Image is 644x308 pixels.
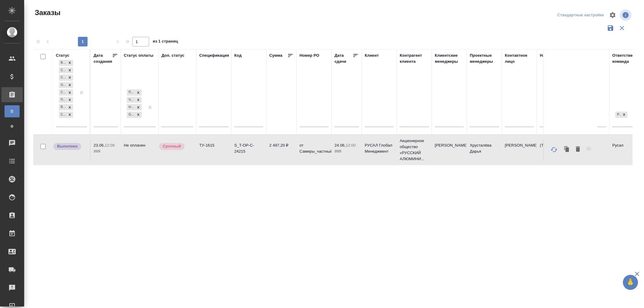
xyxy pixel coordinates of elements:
div: Ответственная команда [612,52,642,65]
div: Дата сдачи [335,52,353,65]
div: Доп. статус [162,52,184,59]
div: Спецификация [199,52,229,59]
button: Обновить [547,142,561,157]
div: Сумма [269,52,282,59]
p: Акционерное общество «РУССКИЙ АЛЮМИНИ... [400,138,429,162]
div: Просрочен, Частично оплачен, Не оплачен, Оплачен [126,103,142,111]
span: 🙏 [625,276,636,289]
div: split button [556,11,605,20]
div: Выставляет ПМ после сдачи и проведения начислений. Последний этап для ПМа [53,142,87,151]
p: 2025 [335,148,359,154]
td: [PERSON_NAME] [432,139,467,160]
p: 2025 [94,148,118,154]
span: Настроить таблицу [605,8,620,22]
button: Удалить [573,143,583,156]
td: 2 497,20 ₽ [266,139,296,160]
div: Статус [56,52,69,59]
div: Контактное лицо [505,52,534,65]
span: Посмотреть информацию [620,9,633,21]
div: Выполнен, Создан, Согласование КП, Ожидание предоплаты, Связаться с клиентом, Подтвержден, В рабо... [58,89,74,96]
p: 12:06 [105,143,115,148]
button: 🙏 [623,275,638,290]
p: 24.06, [335,143,346,148]
div: Просрочен [127,89,135,96]
div: Оплачен [127,112,135,118]
div: Выполнен, Создан, Согласование КП, Ожидание предоплаты, Связаться с клиентом, Подтвержден, В рабо... [58,59,74,67]
td: ТУ-1615 [196,139,231,160]
div: Выполнен, Создан, Согласование КП, Ожидание предоплаты, Связаться с клиентом, Подтвержден, В рабо... [58,74,74,81]
td: Не оплачен [121,139,159,160]
div: Сдан без статистики [59,112,66,118]
div: Наше юр. лицо [540,52,570,59]
p: 23.06, [94,143,105,148]
div: Просрочен, Частично оплачен, Не оплачен, Оплачен [126,96,142,104]
p: Выполнен [57,143,78,149]
div: Статус оплаты [124,52,153,59]
button: Клонировать [561,143,573,156]
p: S_T-OP-C-24215 [234,142,263,154]
div: Номер PO [300,52,319,59]
div: Выполнен, Создан, Согласование КП, Ожидание предоплаты, Связаться с клиентом, Подтвержден, В рабо... [58,111,74,119]
td: от Самиры_частный [296,139,332,160]
div: Создан [59,67,66,74]
div: Русал [615,111,628,119]
div: Выполнен, Создан, Согласование КП, Ожидание предоплаты, Связаться с клиентом, Подтвержден, В рабо... [58,67,74,74]
td: [PERSON_NAME] [502,139,537,160]
span: Ф [8,123,17,129]
div: Не оплачен [127,104,135,110]
div: Просрочен, Частично оплачен, Не оплачен, Оплачен [126,111,142,119]
td: Хрусталёва Дарья [467,139,502,160]
a: В [5,105,20,117]
div: Клиент [365,52,379,59]
p: Срочный [163,143,181,149]
button: Сохранить фильтры [605,22,616,34]
div: Выполнен [59,60,66,66]
div: Выполнен, Создан, Согласование КП, Ожидание предоплаты, Связаться с клиентом, Подтвержден, В рабо... [58,81,74,89]
span: В [8,108,17,114]
a: Ф [5,120,20,132]
div: Просрочен, Частично оплачен, Не оплачен, Оплачен [126,89,142,96]
div: Клиентские менеджеры [435,52,464,65]
div: Частично оплачен [127,97,135,103]
span: Заказы [33,8,60,17]
div: Выполнен, Создан, Согласование КП, Ожидание предоплаты, Связаться с клиентом, Подтвержден, В рабо... [58,103,74,111]
div: Согласование КП [59,75,66,81]
td: (ТУ) ООО "Трактат" [537,139,609,160]
div: В работе [59,104,66,110]
div: Выполнен, Создан, Согласование КП, Ожидание предоплаты, Связаться с клиентом, Подтвержден, В рабо... [58,96,74,104]
p: 12:00 [346,143,356,148]
p: РУСАЛ Глобал Менеджмент [365,142,394,154]
div: Дата создания [94,52,112,65]
button: Сбросить фильтры [616,22,628,34]
div: Связаться с клиентом [59,89,66,96]
div: Ожидание предоплаты [59,82,66,88]
div: Контрагент клиента [400,52,429,65]
div: Код [234,52,242,59]
div: Подтвержден [59,97,66,103]
div: Русал [615,112,621,118]
div: Проектные менеджеры [470,52,499,65]
span: из 1 страниц [153,38,178,46]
